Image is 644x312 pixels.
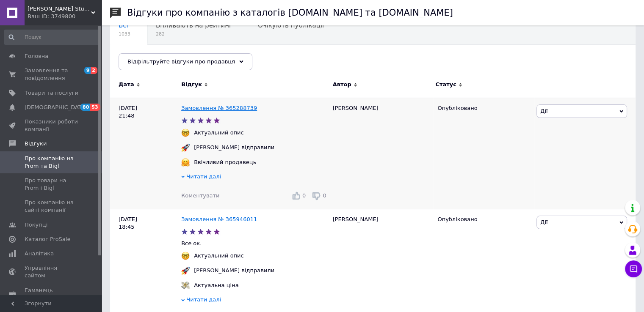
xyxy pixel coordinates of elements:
img: :nerd_face: [181,129,190,137]
a: Замовлення № 365946011 [181,216,257,222]
button: Чат з покупцем [625,260,642,277]
span: Очікують публікації [258,22,324,29]
a: Замовлення № 365288739 [181,105,257,111]
img: :hugging_face: [181,158,190,167]
div: Читати далі [181,296,329,306]
span: Впливають на рейтинг [156,22,232,29]
span: Товари та послуги [25,89,78,97]
span: 282 [156,31,232,37]
span: Дії [540,108,547,114]
div: [DATE] 21:48 [110,98,181,209]
span: Всі [119,22,128,29]
span: 0 [302,192,306,199]
p: Все ок. [181,240,329,247]
span: Про товари на Prom і Bigl [25,177,78,192]
span: Про компанію на сайті компанії [25,199,78,214]
span: Читати далі [186,296,221,303]
div: Коментувати [181,192,219,200]
h1: Відгуки про компанію з каталогів [DOMAIN_NAME] та [DOMAIN_NAME] [127,8,453,18]
span: Аналітика [25,250,54,257]
div: Опубліковані без коментаря [110,45,221,77]
span: Гаманець компанії [25,287,78,302]
span: Каталог ProSale [25,235,70,243]
input: Пошук [4,30,100,45]
div: Опубліковано [437,216,530,223]
div: Ваш ID: 3749800 [28,13,102,20]
div: [PERSON_NAME] відправили [192,144,276,151]
span: [DEMOGRAPHIC_DATA] [25,104,87,111]
span: Головна [25,52,48,60]
span: Відфільтруйте відгуки про продавця [127,58,235,65]
span: 9 [84,67,91,74]
span: Про компанію на Prom та Bigl [25,155,78,170]
span: Дії [540,219,547,225]
span: Управління сайтом [25,264,78,279]
div: Читати далі [181,173,329,183]
span: Автор [333,81,351,88]
span: Покупці [25,221,47,229]
div: [PERSON_NAME] [329,98,434,209]
span: Читати далі [186,173,221,180]
img: :rocket: [181,143,190,152]
img: :money_with_wings: [181,281,190,290]
span: 1033 [119,31,130,37]
span: 0 [323,192,326,199]
span: 80 [80,104,90,111]
div: [PERSON_NAME] відправили [192,267,276,274]
div: Ввічливий продавець [192,159,258,166]
span: 53 [90,104,100,111]
span: Показники роботи компанії [25,118,78,133]
div: Актуальний опис [192,252,246,260]
span: Опубліковані без комен... [119,54,205,61]
span: 2 [91,67,97,74]
span: Коментувати [181,192,219,199]
div: Актуальна ціна [192,282,240,289]
img: :nerd_face: [181,252,190,260]
span: Дата [119,81,134,88]
img: :rocket: [181,266,190,275]
span: Статус [435,81,456,88]
span: Papa Carlo Studio [28,5,91,13]
span: Відгуки [25,140,47,148]
span: Замовлення та повідомлення [25,67,78,82]
span: Відгук [181,81,202,88]
div: Опубліковано [437,104,530,112]
div: Актуальний опис [192,129,246,137]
